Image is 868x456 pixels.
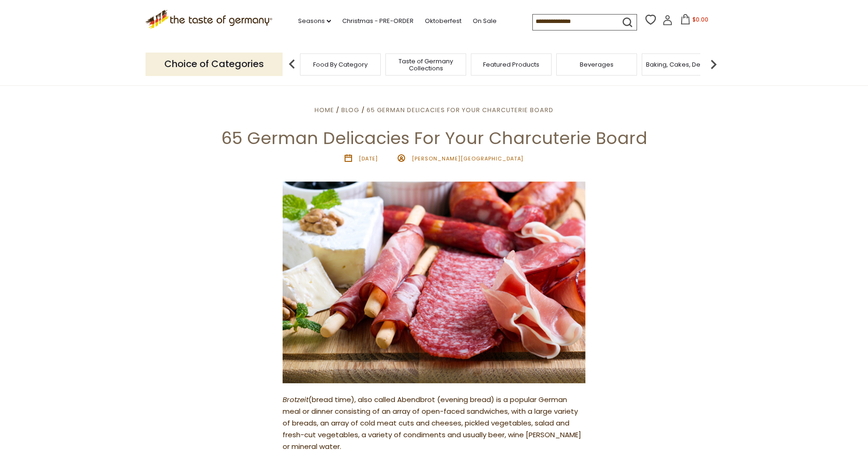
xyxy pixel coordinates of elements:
[646,61,719,68] a: Baking, Cakes, Desserts
[283,182,585,383] img: 65 German Delicacies For Your Charcuterie Board
[341,106,359,114] a: Blog
[580,61,614,68] a: Beverages
[283,55,301,74] img: previous arrow
[367,106,553,114] a: 65 German Delicacies For Your Charcuterie Board
[29,128,839,149] h1: 65 German Delicacies For Your Charcuterie Board
[315,106,334,114] a: Home
[388,58,463,72] a: Taste of Germany Collections
[412,155,523,162] span: [PERSON_NAME][GEOGRAPHIC_DATA]
[425,16,461,26] a: Oktoberfest
[483,61,539,68] a: Featured Products
[359,155,378,162] time: [DATE]
[704,55,723,74] img: next arrow
[146,53,283,76] p: Choice of Categories
[283,394,585,453] p: (bread time), also called Abendbrot (evening bread) is a popular German meal or dinner consisting...
[473,16,497,26] a: On Sale
[298,16,331,26] a: Seasons
[342,16,414,26] a: Christmas - PRE-ORDER
[283,395,308,404] em: Brotzeit
[675,14,714,28] button: $0.00
[692,15,708,23] span: $0.00
[313,61,368,68] a: Food By Category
